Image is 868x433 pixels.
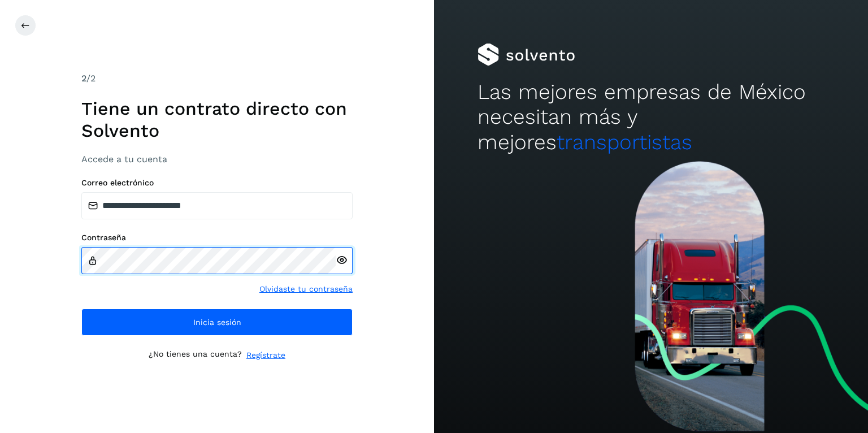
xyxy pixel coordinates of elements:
[478,80,824,155] h2: Las mejores empresas de México necesitan más y mejores
[81,72,353,85] div: /2
[246,349,285,361] a: Regístrate
[259,283,353,295] a: Olvidaste tu contraseña
[149,349,242,361] p: ¿No tienes una cuenta?
[81,309,353,336] button: Inicia sesión
[81,233,353,243] label: Contraseña
[81,98,353,141] h1: Tiene un contrato directo con Solvento
[557,130,692,154] span: transportistas
[193,318,241,326] span: Inicia sesión
[81,73,86,84] span: 2
[81,178,353,188] label: Correo electrónico
[81,154,353,164] h3: Accede a tu cuenta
